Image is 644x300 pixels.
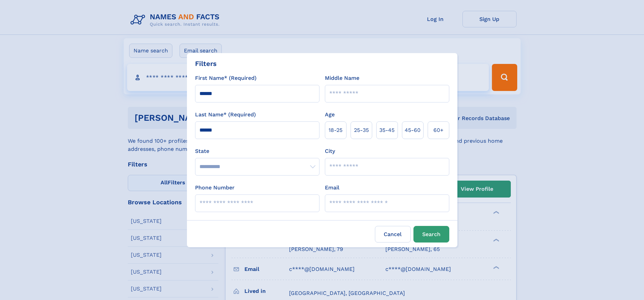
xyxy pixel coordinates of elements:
[195,59,217,69] div: Filters
[325,111,335,119] label: Age
[325,147,335,155] label: City
[329,126,342,134] span: 18‑25
[405,126,421,134] span: 45‑60
[195,147,319,155] label: State
[195,184,235,192] label: Phone Number
[375,226,411,243] label: Cancel
[354,126,369,134] span: 25‑35
[325,74,359,82] label: Middle Name
[433,126,444,134] span: 60+
[379,126,395,134] span: 35‑45
[195,74,257,82] label: First Name* (Required)
[195,111,256,119] label: Last Name* (Required)
[413,226,449,243] button: Search
[325,184,339,192] label: Email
